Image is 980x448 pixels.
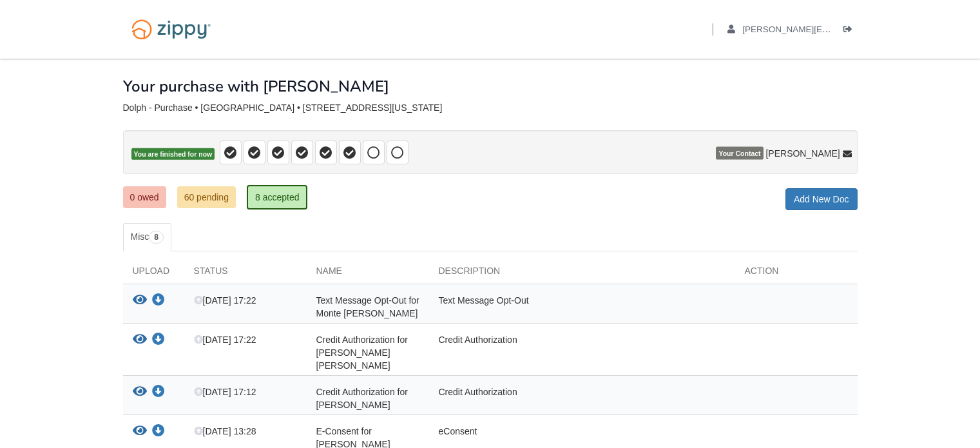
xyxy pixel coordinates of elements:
[131,148,215,161] span: You are finished for now
[123,78,858,95] h1: Your purchase with [PERSON_NAME]
[785,188,858,210] a: Add New Doc
[307,264,429,284] div: Name
[247,185,308,209] a: 8 accepted
[429,333,735,372] div: Credit Authorization
[194,387,256,397] span: [DATE] 17:12
[184,264,307,284] div: Status
[316,295,419,318] span: Text Message Opt-Out for Monte [PERSON_NAME]
[149,231,164,244] span: 8
[123,102,858,113] div: Dolph - Purchase • [GEOGRAPHIC_DATA] • [STREET_ADDRESS][US_STATE]
[133,294,147,307] button: View Text Message Opt-Out for Monte Edward Carpenter
[429,294,735,320] div: Text Message Opt-Out
[123,264,184,284] div: Upload
[716,147,763,160] span: Your Contact
[152,296,165,306] a: Download Text Message Opt-Out for Monte Edward Carpenter
[765,147,840,160] span: [PERSON_NAME]
[123,186,166,208] a: 0 owed
[123,223,171,251] a: Misc
[133,425,147,438] button: View E-Consent for Monte Carpenter
[735,264,858,284] div: Action
[152,427,165,437] a: Download E-Consent for Monte Carpenter
[194,335,256,345] span: [DATE] 17:22
[177,186,236,208] a: 60 pending
[316,387,408,410] span: Credit Authorization for [PERSON_NAME]
[843,24,858,37] a: Log out
[123,13,219,46] img: Logo
[133,385,147,399] button: View Credit Authorization for Janet Marie Dolph
[194,426,256,436] span: [DATE] 13:28
[194,295,256,306] span: [DATE] 17:22
[152,387,165,398] a: Download Credit Authorization for Janet Marie Dolph
[152,335,165,346] a: Download Credit Authorization for Monte Edward Carpenter
[429,264,735,284] div: Description
[316,335,408,371] span: Credit Authorization for [PERSON_NAME] [PERSON_NAME]
[429,385,735,411] div: Credit Authorization
[133,333,147,347] button: View Credit Authorization for Monte Edward Carpenter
